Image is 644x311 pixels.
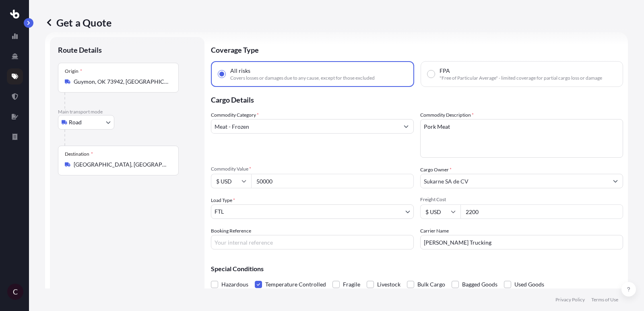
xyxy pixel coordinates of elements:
[211,227,251,235] label: Booking Reference
[45,16,111,29] p: Get a Quote
[211,235,414,249] input: Your internal reference
[251,174,414,188] input: Type amount
[58,109,196,115] p: Main transport mode
[221,278,248,290] span: Hazardous
[417,278,445,290] span: Bulk Cargo
[608,174,623,188] button: Show suggestions
[13,288,18,296] span: C
[420,235,623,249] input: Enter name
[218,70,225,78] input: All risksCovers losses or damages due to any cause, except for those excluded
[591,297,618,303] a: Terms of Use
[427,70,435,78] input: FPA"Free of Particular Average" - limited coverage for partial cargo loss or damage
[211,87,623,111] p: Cargo Details
[211,166,414,172] span: Commodity Value
[211,111,259,119] label: Commodity Category
[265,278,326,290] span: Temperature Controlled
[58,45,102,55] p: Route Details
[514,278,544,290] span: Used Goods
[462,278,497,290] span: Bagged Goods
[211,119,399,134] input: Select a commodity type
[211,204,414,219] button: FTL
[421,174,608,188] input: Full name
[343,278,360,290] span: Fragile
[74,78,169,86] input: Origin
[460,204,623,219] input: Enter amount
[211,266,623,272] p: Special Conditions
[420,196,623,203] span: Freight Cost
[555,297,585,303] a: Privacy Policy
[420,119,623,158] textarea: Pork Meat
[230,67,250,75] span: All risks
[377,278,400,290] span: Livestock
[65,151,93,157] div: Destination
[440,75,602,81] span: "Free of Particular Average" - limited coverage for partial cargo loss or damage
[399,119,413,134] button: Show suggestions
[58,115,114,130] button: Select transport
[215,208,224,216] span: FTL
[420,111,474,119] label: Commodity Description
[74,161,169,169] input: Destination
[440,67,450,75] span: FPA
[420,166,452,174] label: Cargo Owner
[230,75,375,81] span: Covers losses or damages due to any cause, except for those excluded
[211,196,235,204] span: Load Type
[420,227,449,235] label: Carrier Name
[211,37,623,61] p: Coverage Type
[65,68,82,74] div: Origin
[69,118,82,126] span: Road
